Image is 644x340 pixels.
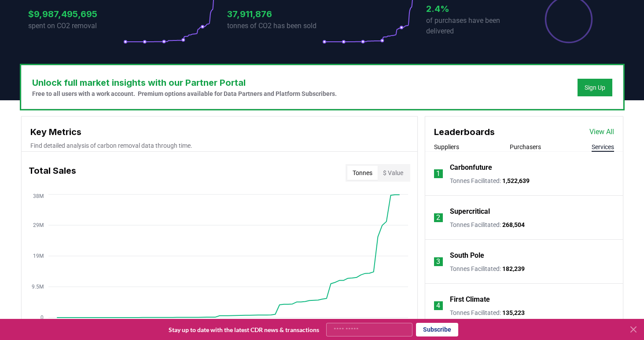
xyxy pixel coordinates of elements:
[33,222,44,228] tspan: 29M
[502,221,525,228] span: 268,504
[436,256,440,267] p: 3
[378,166,408,180] button: $ Value
[578,79,612,96] button: Sign Up
[436,168,440,179] p: 1
[450,250,484,261] a: South Pole
[30,125,408,139] h3: Key Metrics
[32,284,44,290] tspan: 9.5M
[450,206,490,217] a: Supercritical
[227,21,322,31] p: tonnes of CO2 has been sold
[510,143,541,151] button: Purchasers
[450,294,490,305] a: First Climate
[347,166,378,180] button: Tonnes
[33,253,44,259] tspan: 19M
[40,314,44,321] tspan: 0
[32,76,337,89] h3: Unlock full market insights with our Partner Portal
[589,127,614,137] a: View All
[30,141,408,150] p: Find detailed analysis of carbon removal data through time.
[592,143,614,151] button: Services
[450,162,492,173] a: Carbonfuture
[436,212,440,223] p: 2
[426,15,521,37] p: of purchases have been delivered
[28,21,123,31] p: spent on CO2 removal
[585,83,605,92] a: Sign Up
[436,300,440,311] p: 4
[450,220,525,229] p: Tonnes Facilitated :
[32,89,337,98] p: Free to all users with a work account. Premium options available for Data Partners and Platform S...
[426,2,521,15] h3: 2.4%
[450,264,525,273] p: Tonnes Facilitated :
[450,176,530,185] p: Tonnes Facilitated :
[227,7,322,21] h3: 37,911,876
[434,143,459,151] button: Suppliers
[434,125,495,139] h3: Leaderboards
[502,265,525,272] span: 182,239
[502,309,525,316] span: 135,223
[33,193,44,199] tspan: 38M
[450,308,525,317] p: Tonnes Facilitated :
[29,164,76,182] h3: Total Sales
[502,177,530,184] span: 1,522,639
[28,7,123,21] h3: $9,987,495,695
